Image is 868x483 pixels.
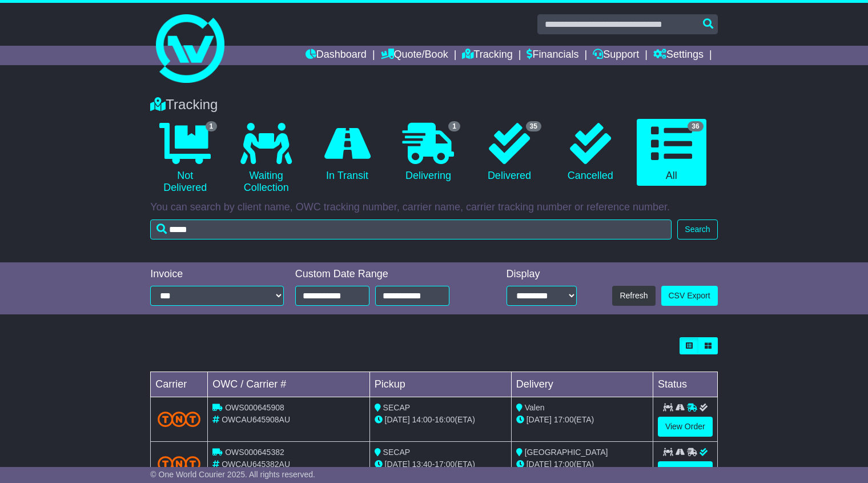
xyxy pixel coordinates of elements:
[556,119,625,186] a: Cancelled
[658,417,713,437] a: View Order
[516,458,648,470] div: (ETA)
[677,219,717,239] button: Search
[527,46,578,65] a: Financials
[525,403,545,412] span: Valen
[554,415,574,424] span: 17:00
[231,119,301,198] a: Waiting Collection
[369,372,511,397] td: Pickup
[381,46,448,65] a: Quote/Book
[225,448,284,457] span: OWS000645382
[383,403,410,412] span: SECAP
[383,448,410,457] span: SECAP
[306,46,367,65] a: Dashboard
[412,415,432,424] span: 14:00
[158,412,200,427] img: TNT_Domestic.png
[507,268,577,281] div: Display
[526,121,541,131] span: 35
[222,460,290,469] span: OWCAU645382AU
[462,46,512,65] a: Tracking
[511,372,653,397] td: Delivery
[144,97,723,113] div: Tracking
[295,268,477,281] div: Custom Date Range
[593,46,639,65] a: Support
[151,372,208,397] td: Carrier
[475,119,544,186] a: 35 Delivered
[525,448,608,457] span: [GEOGRAPHIC_DATA]
[516,414,648,426] div: (ETA)
[150,470,315,479] span: © One World Courier 2025. All rights reserved.
[150,268,283,281] div: Invoice
[225,403,284,412] span: OWS000645908
[412,460,432,469] span: 13:40
[527,460,552,469] span: [DATE]
[612,286,655,306] button: Refresh
[527,415,552,424] span: [DATE]
[435,460,455,469] span: 17:00
[393,119,463,186] a: 1 Delivering
[222,415,290,424] span: OWCAU645908AU
[653,372,717,397] td: Status
[208,372,369,397] td: OWC / Carrier #
[435,415,455,424] span: 16:00
[385,415,410,424] span: [DATE]
[312,119,382,186] a: In Transit
[554,460,574,469] span: 17:00
[150,119,220,198] a: 1 Not Delivered
[448,121,460,131] span: 1
[206,121,218,131] span: 1
[150,201,717,214] p: You can search by client name, OWC tracking number, carrier name, carrier tracking number or refe...
[375,458,507,470] div: - (ETA)
[158,456,200,472] img: TNT_Domestic.png
[637,119,706,186] a: 36 All
[653,46,704,65] a: Settings
[661,286,718,306] a: CSV Export
[385,460,410,469] span: [DATE]
[658,461,713,481] a: View Order
[688,121,703,131] span: 36
[375,414,507,426] div: - (ETA)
